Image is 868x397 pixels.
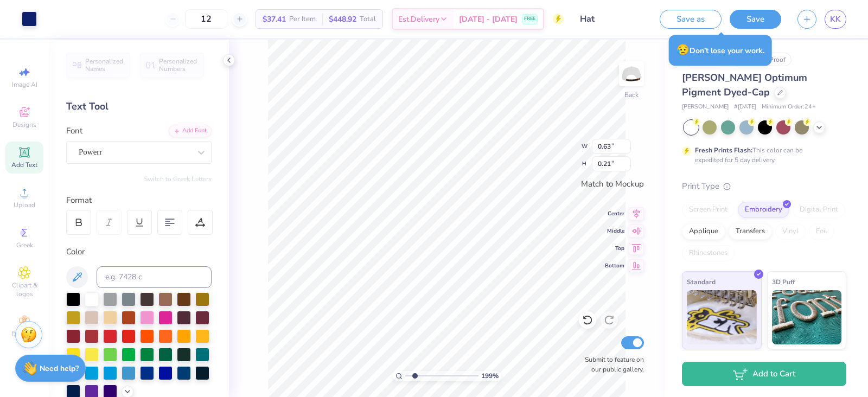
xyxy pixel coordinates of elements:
[624,90,639,100] div: Back
[682,223,725,240] div: Applique
[825,10,846,29] a: KK
[97,266,212,288] input: e.g. 7428 c
[762,103,816,112] span: Minimum Order: 24 +
[830,13,841,25] span: KK
[40,363,79,374] strong: Need help?
[682,245,735,261] div: Rhinestones
[687,276,716,287] span: Standard
[169,125,212,137] div: Add Font
[676,43,690,57] span: 😥
[775,223,806,240] div: Vinyl
[11,330,37,338] span: Decorate
[809,223,834,240] div: Foil
[85,57,124,73] span: Personalized Names
[682,180,846,193] div: Print Type
[682,71,807,99] span: [PERSON_NAME] Optimum Pigment Dyed-Cap
[687,290,757,344] img: Standard
[398,14,439,25] span: Est. Delivery
[14,201,35,209] span: Upload
[572,8,652,30] input: Untitled Design
[144,175,212,183] button: Switch to Greek Letters
[621,63,642,85] img: Back
[11,161,37,169] span: Add Text
[669,35,772,66] div: Don’t lose your work.
[682,362,846,386] button: Add to Cart
[185,9,227,29] input: – –
[5,281,43,298] span: Clipart & logos
[660,10,722,29] button: Save as
[682,202,735,218] div: Screen Print
[729,223,772,240] div: Transfers
[263,14,286,25] span: $37.41
[695,145,828,165] div: This color can be expedited for 5 day delivery.
[605,227,624,235] span: Middle
[738,202,789,218] div: Embroidery
[605,210,624,217] span: Center
[772,276,795,287] span: 3D Puff
[16,241,33,249] span: Greek
[793,202,845,218] div: Digital Print
[734,103,756,112] span: # [DATE]
[66,246,212,258] div: Color
[605,245,624,252] span: Top
[329,14,356,25] span: $448.92
[289,14,316,25] span: Per Item
[481,371,499,381] span: 199 %
[730,10,781,29] button: Save
[605,262,624,270] span: Bottom
[66,194,213,207] div: Format
[12,80,37,89] span: Image AI
[772,290,842,344] img: 3D Puff
[159,57,197,73] span: Personalized Numbers
[12,120,36,129] span: Designs
[360,14,376,25] span: Total
[579,355,644,374] label: Submit to feature on our public gallery.
[682,103,729,112] span: [PERSON_NAME]
[459,14,518,25] span: [DATE] - [DATE]
[66,99,212,114] div: Text Tool
[695,146,752,155] strong: Fresh Prints Flash:
[66,125,82,137] label: Font
[524,15,535,23] span: FREE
